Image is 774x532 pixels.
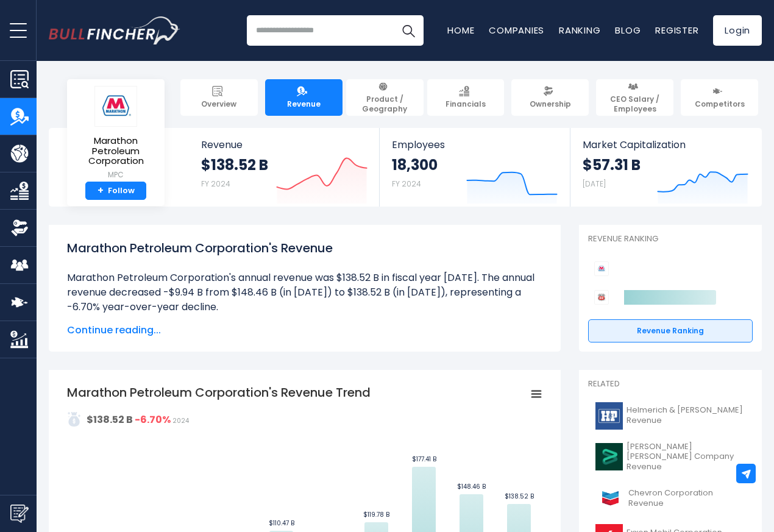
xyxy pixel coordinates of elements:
[588,234,753,244] p: Revenue Ranking
[67,323,542,338] span: Continue reading...
[681,79,758,116] a: Competitors
[380,128,569,207] a: Employees 18,300 FY 2024
[596,79,673,116] a: CEO Salary / Employees
[583,155,641,174] strong: $57.31 B
[570,128,761,207] a: Market Capitalization $57.31 B [DATE]
[595,443,623,470] img: BKR logo
[67,412,82,427] img: addasd
[201,139,367,151] span: Revenue
[269,519,294,528] text: $110.47 B
[87,413,133,427] strong: $138.52 B
[412,455,436,464] text: $177.41 B
[559,24,600,37] a: Ranking
[201,179,230,189] small: FY 2024
[588,439,753,476] a: [PERSON_NAME] [PERSON_NAME] Company Revenue
[265,79,343,116] a: Revenue
[49,16,180,44] img: Bullfincher logo
[67,384,371,401] tspan: Marathon Petroleum Corporation's Revenue Trend
[135,413,171,427] strong: -6.70%
[352,94,418,113] span: Product / Geography
[588,481,753,515] a: Chevron Corporation Revenue
[489,24,544,37] a: Companies
[77,136,155,166] span: Marathon Petroleum Corporation
[189,128,380,207] a: Revenue $138.52 B FY 2024
[457,482,486,491] text: $148.46 B
[446,99,486,109] span: Financials
[594,290,609,305] img: Phillips 66 competitors logo
[77,169,155,180] small: MPC
[588,399,753,433] a: Helmerich & [PERSON_NAME] Revenue
[393,15,424,46] button: Search
[180,79,258,116] a: Overview
[447,24,474,37] a: Home
[392,179,421,189] small: FY 2024
[655,24,698,37] a: Register
[76,85,155,182] a: Marathon Petroleum Corporation MPC
[583,179,606,189] small: [DATE]
[505,492,534,501] text: $138.52 B
[392,139,557,151] span: Employees
[615,24,641,37] a: Blog
[583,139,748,151] span: Market Capitalization
[363,510,389,519] text: $119.78 B
[172,416,189,425] span: 2024
[588,319,753,342] a: Revenue Ranking
[49,16,180,44] a: Go to homepage
[530,99,571,109] span: Ownership
[427,79,505,116] a: Financials
[595,484,625,512] img: CVX logo
[695,99,745,109] span: Competitors
[287,99,321,109] span: Revenue
[594,261,609,276] img: Marathon Petroleum Corporation competitors logo
[10,219,29,237] img: Ownership
[98,185,104,196] strong: +
[201,155,268,174] strong: $138.52 B
[713,15,762,46] a: Login
[67,271,542,314] li: Marathon Petroleum Corporation's annual revenue was $138.52 B in fiscal year [DATE]. The annual r...
[346,79,424,116] a: Product / Geography
[511,79,589,116] a: Ownership
[85,182,146,200] a: +Follow
[602,94,668,113] span: CEO Salary / Employees
[588,379,753,389] p: Related
[392,155,438,174] strong: 18,300
[201,99,236,109] span: Overview
[595,402,623,430] img: HP logo
[67,239,542,257] h1: Marathon Petroleum Corporation's Revenue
